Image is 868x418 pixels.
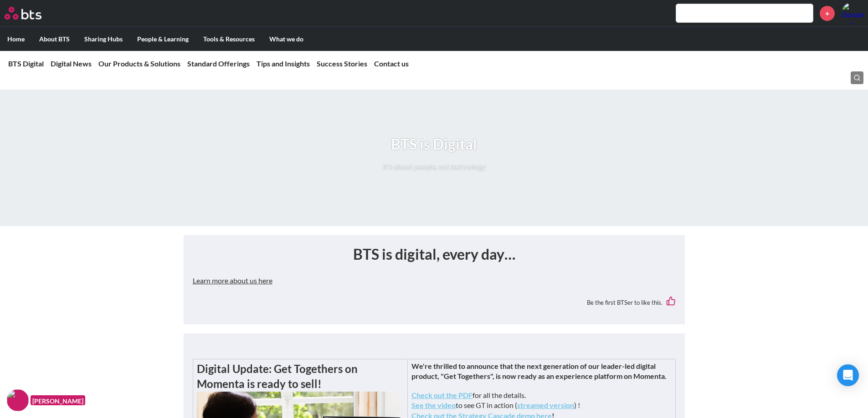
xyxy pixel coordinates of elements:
label: Sharing Hubs [77,27,130,51]
a: Our Products & Solutions [98,59,180,68]
figcaption: [PERSON_NAME] [31,395,85,406]
div: Open Intercom Messenger [837,364,859,386]
img: BTS Logo [5,7,41,20]
div: Be the first BTSer to like this. [193,290,676,315]
strong: We're thrilled to announce that the next generation of our leader-led digital product, "Get Toget... [411,362,667,380]
a: Standard Offerings [187,59,250,68]
label: What we do [262,27,311,51]
a: Tips and Insights [257,59,310,68]
a: + [820,6,835,21]
strong: Digital Update: Get Togethers on Momenta is ready to sell! [197,362,358,391]
a: See the video [411,401,456,409]
a: streamed version [517,401,574,409]
a: Check out the PDF [411,391,473,399]
a: Digital News [51,59,92,68]
h1: BTS is digital, every day… [193,244,676,265]
img: F [7,389,29,411]
h1: BTS is Digital [383,134,486,155]
button: Learn more about us here [193,272,272,290]
label: About BTS [32,27,77,51]
a: Profile [842,2,863,24]
p: It's about people, not technology [383,162,486,172]
a: Success Stories [317,59,367,68]
img: Gonzalo Ortega [842,2,863,24]
label: People & Learning [130,27,196,51]
a: Go home [5,7,58,20]
a: BTS Digital [8,59,44,68]
a: Contact us [374,59,409,68]
label: Tools & Resources [196,27,262,51]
